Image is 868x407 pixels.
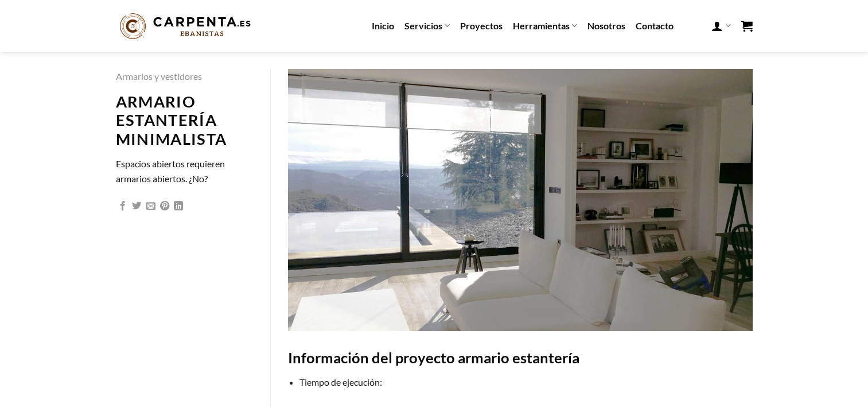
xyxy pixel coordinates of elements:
img: Carpenta.es [116,10,255,42]
p: Espacios abiertos requieren armarios abiertos. ¿No? [116,156,253,186]
a: Servicios [404,14,450,37]
h1: Armario estantería minimalista [116,93,253,149]
a: Armarios y vestidores [116,71,202,82]
a: Contacto [636,16,674,36]
a: Inicio [372,16,394,36]
a: Proyectos [460,16,503,36]
a: Herramientas [513,14,577,37]
h2: Información del proyecto armario estantería [288,348,753,367]
a: Nosotros [587,16,625,36]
